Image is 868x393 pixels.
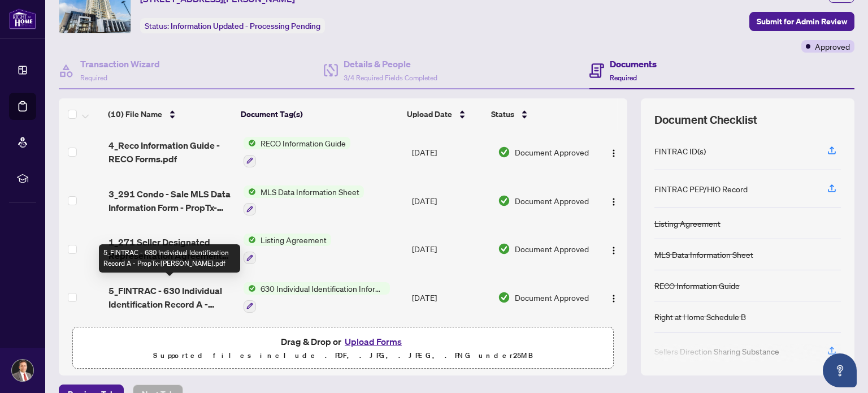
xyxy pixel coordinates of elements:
[654,112,757,128] span: Document Checklist
[140,18,325,33] div: Status:
[80,349,606,362] p: Supported files include .PDF, .JPG, .JPEG, .PNG under 25 MB
[108,139,235,166] span: 4_Reco Information Guide - RECO Forms.pdf
[654,217,721,230] div: Listing Agreement
[515,195,589,207] span: Document Approved
[605,192,623,210] button: Logo
[244,282,390,313] button: Status Icon630 Individual Identification Information Record
[244,185,256,198] img: Status Icon
[341,334,405,349] button: Upload Forms
[498,146,510,158] img: Document Status
[244,137,256,149] img: Status Icon
[654,310,746,323] div: Right at Home Schedule B
[757,12,847,31] span: Submit for Admin Review
[12,360,33,381] img: Profile Icon
[402,98,487,130] th: Upload Date
[103,98,236,130] th: (10) File Name
[99,244,240,273] div: 5_FINTRAC - 630 Individual Identification Record A - PropTx-[PERSON_NAME].pdf
[244,234,256,246] img: Status Icon
[487,98,589,130] th: Status
[609,197,618,206] img: Logo
[344,57,437,71] h4: Details & People
[605,288,623,306] button: Logo
[654,183,748,195] div: FINTRAC PEP/HIO Record
[407,176,493,225] td: [DATE]
[244,282,256,295] img: Status Icon
[610,74,637,82] span: Required
[498,291,510,304] img: Document Status
[256,137,350,149] span: RECO Information Guide
[108,187,235,214] span: 3_291 Condo - Sale MLS Data Information Form - PropTx-[PERSON_NAME].pdf
[515,243,589,255] span: Document Approved
[108,108,162,120] span: (10) File Name
[407,273,493,322] td: [DATE]
[605,240,623,258] button: Logo
[515,291,589,304] span: Document Approved
[108,284,235,311] span: 5_FINTRAC - 630 Individual Identification Record A - PropTx-[PERSON_NAME].pdf
[256,185,364,198] span: MLS Data Information Sheet
[407,128,493,176] td: [DATE]
[609,149,618,158] img: Logo
[815,40,850,53] span: Approved
[515,146,589,158] span: Document Approved
[9,8,36,29] img: logo
[749,12,854,31] button: Submit for Admin Review
[244,234,331,264] button: Status IconListing Agreement
[281,334,405,349] span: Drag & Drop or
[236,98,402,130] th: Document Tag(s)
[244,137,350,167] button: Status IconRECO Information Guide
[823,353,857,387] button: Open asap
[256,282,390,295] span: 630 Individual Identification Information Record
[80,57,160,71] h4: Transaction Wizard
[407,108,452,120] span: Upload Date
[498,195,510,207] img: Document Status
[654,145,706,157] div: FINTRAC ID(s)
[491,108,514,120] span: Status
[244,185,364,216] button: Status IconMLS Data Information Sheet
[344,74,437,82] span: 3/4 Required Fields Completed
[654,279,740,292] div: RECO Information Guide
[171,21,320,31] span: Information Updated - Processing Pending
[108,235,235,262] span: 1_271 Seller Designated Representation Agreement Authority to Offer for Sale - PropTx-[PERSON_NAM...
[256,234,331,246] span: Listing Agreement
[73,327,613,369] span: Drag & Drop orUpload FormsSupported files include .PDF, .JPG, .JPEG, .PNG under25MB
[610,57,657,71] h4: Documents
[498,243,510,255] img: Document Status
[605,143,623,161] button: Logo
[609,294,618,303] img: Logo
[80,74,107,82] span: Required
[609,246,618,255] img: Logo
[407,224,493,273] td: [DATE]
[654,248,753,261] div: MLS Data Information Sheet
